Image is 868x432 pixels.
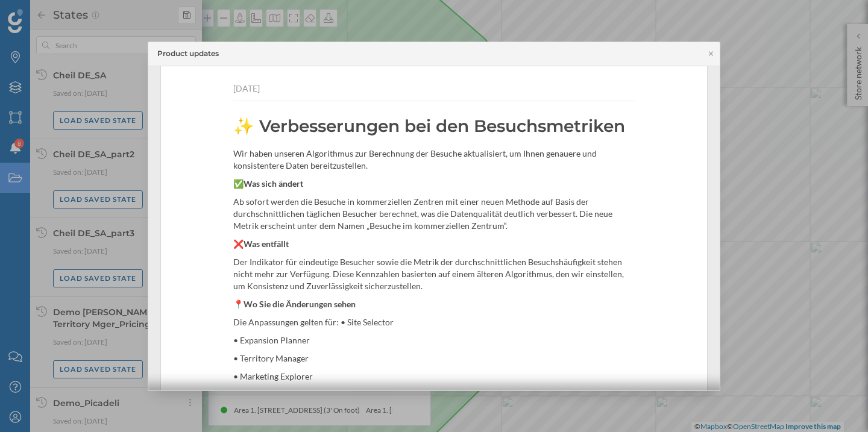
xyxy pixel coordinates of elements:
span: 👉 Wenn Sie weitere Informationen oder Unterstützung zu diesen Änderungen wünschen, steht unser Te... [233,389,632,412]
span: Ab sofort werden die Besuche in kommerziellen Zentren mit einer neuen Methode auf Basis der durch... [233,196,612,231]
div: [DATE] [233,83,635,101]
span: ✅ [233,178,244,189]
span: • Expansion Planner [233,335,310,345]
span: • Territory Manager [233,353,309,363]
span: Wo Sie die Änderungen sehen [244,299,356,309]
span: Wir haben unseren Algorithmus zur Berechnung der Besuche aktualisiert, um Ihnen genauere und kons... [233,148,597,171]
span: Was entfällt [244,239,289,249]
span: 📍 [233,299,244,309]
span: Support [25,8,69,19]
span: Was sich ändert [244,178,303,189]
h2: ✨ Verbesserungen bei den Besuchsmetriken [233,116,635,136]
span: Der Indikator für eindeutige Besucher sowie die Metrik der durchschnittlichen Besuchshäufigkeit s... [233,257,624,291]
span: • Marketing Explorer [233,371,313,381]
span: ❌ [233,239,244,249]
div: Product updates [157,48,219,59]
span: Die Anpassungen gelten für: • Site Selector [233,317,394,327]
